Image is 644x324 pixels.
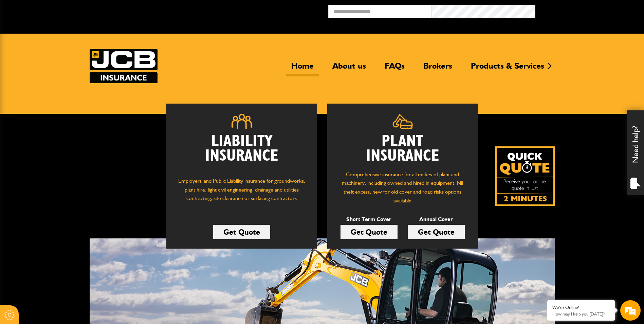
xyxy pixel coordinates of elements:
p: Short Term Cover [341,215,398,224]
a: Get Quote [408,225,465,239]
p: Comprehensive insurance for all makes of plant and machinery, including owned and hired in equipm... [337,170,468,205]
h2: Plant Insurance [337,134,468,163]
a: About us [327,61,371,76]
a: Products & Services [466,61,549,76]
a: FAQs [380,61,410,76]
a: JCB Insurance Services [90,49,158,83]
p: Annual Cover [408,215,465,224]
a: Get your insurance quote isn just 2-minutes [495,146,555,206]
h2: Liability Insurance [177,134,307,170]
a: Get Quote [213,225,270,239]
a: Get Quote [341,225,398,239]
img: JCB Insurance Services logo [90,49,158,83]
a: Home [286,61,319,76]
div: We're Online! [552,305,610,310]
div: Need help? [627,110,644,195]
img: Quick Quote [495,146,555,206]
p: How may I help you today? [552,311,610,317]
a: Brokers [418,61,457,76]
p: Employers' and Public Liability insurance for groundworks, plant hire, light civil engineering, d... [177,177,307,209]
button: Broker Login [535,5,639,16]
